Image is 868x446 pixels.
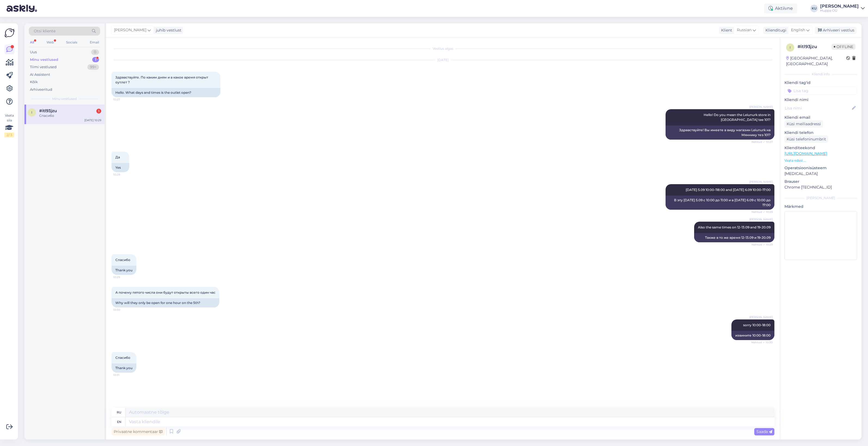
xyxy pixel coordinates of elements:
[96,109,101,114] div: 1
[117,408,121,417] div: ru
[820,4,865,13] a: [PERSON_NAME]Huppa OÜ
[784,158,857,163] p: Vaata edasi ...
[29,39,35,46] div: All
[154,27,181,33] div: juhib vestlust
[34,28,56,34] span: Otsi kliente
[784,184,857,190] p: Chrome [TECHNICAL_ID]
[749,105,773,109] span: [PERSON_NAME]
[89,39,100,46] div: Email
[39,113,101,118] div: Спасибо
[112,266,136,275] div: Thank you
[784,80,857,86] p: Kliendi tag'id
[4,113,14,137] div: Vaata siia
[756,429,772,434] span: Saada
[113,98,134,102] span: 10:27
[113,373,134,377] span: 10:31
[784,204,857,209] p: Märkmed
[751,340,773,344] span: Nähtud ✓ 10:30
[820,4,859,8] div: [PERSON_NAME]
[92,57,99,62] div: 1
[115,155,120,159] span: Да
[784,165,857,171] p: Operatsioonisüsteem
[719,27,732,33] div: Klient
[785,105,851,111] input: Lisa nimi
[112,163,129,172] div: Yes
[112,88,220,97] div: Hello. What days and times is the outlet open?
[30,57,58,62] div: Minu vestlused
[784,72,857,77] div: Kliendi info
[694,233,774,242] div: Также в то же время 12-13.09 и 19-20.09
[65,39,78,46] div: Socials
[752,243,773,247] span: Nähtud ✓ 10:29
[752,210,773,214] span: Nähtud ✓ 10:29
[30,87,52,92] div: Arhiveeritud
[91,49,99,55] div: 0
[112,428,165,435] div: Privaatne kommentaar
[749,180,773,184] span: [PERSON_NAME]
[30,79,38,85] div: Kõik
[752,140,773,144] span: Nähtud ✓ 10:27
[4,28,15,38] img: Askly Logo
[815,27,857,34] div: Arhiveeri vestlus
[39,108,57,113] span: #itl93jzu
[749,315,773,319] span: [PERSON_NAME]
[784,120,823,128] div: Küsi meiliaadressi
[45,39,55,46] div: Web
[112,363,136,373] div: Thank you
[112,298,219,307] div: Why will they only be open for one hour on the 5th?
[84,118,101,122] div: [DATE] 10:29
[749,217,773,221] span: [PERSON_NAME]
[704,113,771,122] span: Hello! Do you mean the Leiunurk store in [GEOGRAPHIC_DATA] tee 101?
[784,136,828,143] div: Küsi telefoninumbrit
[798,43,832,50] div: # itl93jzu
[820,8,859,13] div: Huppa OÜ
[786,55,846,67] div: [GEOGRAPHIC_DATA], [GEOGRAPHIC_DATA]
[87,64,99,70] div: 99+
[784,115,857,120] p: Kliendi email
[30,72,50,77] div: AI Assistent
[832,44,855,50] span: Offline
[115,356,130,360] span: Спасибо
[52,96,77,101] span: Minu vestlused
[790,45,791,49] span: i
[686,188,771,192] span: [DATE] 5.09 10:00-118:00 and [DATE] 6.09 10:00-17:00
[784,196,857,200] div: [PERSON_NAME]
[743,323,771,327] span: sorry 10:00-18:00
[31,110,32,114] span: i
[791,27,805,33] span: English
[115,258,130,262] span: Спасибо
[666,125,774,140] div: Здравствуйте! Вы имеете в виду магазин Leiunurk на Мяннику теэ 101?
[737,27,752,33] span: Russian
[112,58,774,62] div: [DATE]
[115,290,216,294] span: А почему пятого числа они будут открыты всего один час
[114,27,146,33] span: [PERSON_NAME]
[4,133,14,137] div: 2 / 3
[113,172,134,177] span: 10:28
[810,5,818,12] div: KU
[784,171,857,177] p: [MEDICAL_DATA]
[113,275,134,279] span: 10:29
[784,151,827,156] a: [URL][DOMAIN_NAME]
[112,46,774,51] div: Vestlus algas
[764,4,797,13] div: Aktiivne
[784,145,857,151] p: Klienditeekond
[30,49,37,55] div: Uus
[698,225,771,229] span: Also the same times on 12-13.09 and 19-20.09
[784,87,857,95] input: Lisa tag
[784,179,857,184] p: Brauser
[763,27,786,33] div: Klienditugi
[731,331,774,340] div: извините 10:00-18:00
[113,308,134,312] span: 10:30
[784,130,857,136] p: Kliendi telefon
[117,417,121,426] div: en
[784,97,857,103] p: Kliendi nimi
[30,64,57,70] div: Tiimi vestlused
[666,196,774,210] div: В эту [DATE] 5.09 с 10:00 до 11:00 и в [DATE] 6.09 с 10:00 до 17:00
[115,75,209,84] span: Здравствуйте. По каким дням и в какое время открыт оутлет ?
